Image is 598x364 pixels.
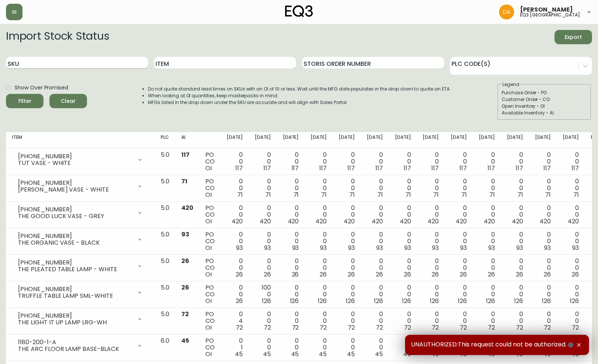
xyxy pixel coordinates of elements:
span: 117 [319,164,327,172]
span: 72 [572,323,579,332]
span: 72 [264,323,271,332]
span: 93 [432,244,439,252]
div: 0 0 [479,231,495,251]
div: 0 0 [507,152,523,172]
div: PO CO [205,258,215,278]
span: 71 [461,190,467,199]
div: THE LIGHT IT UP LAMP LRG-WH [18,319,132,326]
span: 93 [572,244,579,252]
div: 0 0 [395,205,411,225]
div: [PHONE_NUMBER] [18,259,132,266]
div: 0 0 [367,178,383,198]
div: 0 0 [311,231,327,251]
span: 126 [570,297,579,305]
div: 0 0 [423,178,439,198]
td: 5.0 [155,202,175,228]
li: When looking at OI quantities, keep masterpacks in mind. [148,92,451,99]
span: 72 [181,310,189,318]
span: 72 [404,323,411,332]
div: 0 0 [563,178,579,198]
span: OI [205,190,212,199]
div: PO CO [205,152,215,172]
span: 93 [488,244,495,252]
div: 0 0 [367,258,383,278]
span: 71 [433,190,439,199]
div: 0 0 [339,231,355,251]
th: Item [6,132,155,149]
div: Purchase Order - PO [502,89,587,96]
span: 420 [260,217,271,226]
span: 126 [318,297,327,305]
span: 26 [376,270,383,279]
span: 71 [573,190,579,199]
div: [PHONE_NUMBER] [18,286,132,293]
span: 420 [288,217,299,226]
div: 0 0 [227,284,243,305]
div: [PHONE_NUMBER]TUT VASE - WHITE [12,152,149,168]
span: OI [205,297,212,305]
span: 420 [428,217,439,226]
span: 72 [376,323,383,332]
div: [PHONE_NUMBER] [18,153,132,160]
div: 0 0 [395,258,411,278]
div: 0 0 [479,284,495,305]
span: 420 [372,217,383,226]
div: 0 0 [311,178,327,198]
span: 45 [291,350,299,358]
button: Clear [49,94,87,108]
span: 26 [181,283,189,292]
div: 0 0 [283,311,299,331]
th: [DATE] [305,132,333,149]
div: 0 0 [423,284,439,305]
span: 71 [237,190,243,199]
div: 0 0 [535,284,551,305]
div: Available Inventory - AI [502,110,587,116]
div: 0 0 [507,178,523,198]
span: OI [205,164,212,172]
div: [PHONE_NUMBER]THE PLEATED TABLE LAMP - WHITE [12,258,149,274]
div: 0 0 [255,258,271,278]
div: 0 0 [227,152,243,172]
div: 0 0 [311,258,327,278]
div: PO CO [205,205,215,225]
th: [DATE] [557,132,585,149]
span: 117 [571,164,579,172]
th: [DATE] [333,132,361,149]
div: 100 0 [255,284,271,305]
div: 0 1 [227,337,243,358]
th: [DATE] [473,132,501,149]
div: 0 0 [423,311,439,331]
div: 0 0 [423,231,439,251]
div: 0 0 [535,231,551,251]
span: 45 [235,350,243,358]
span: 126 [486,297,495,305]
span: 71 [517,190,523,199]
span: 93 [264,244,271,252]
div: 0 0 [507,284,523,305]
th: [DATE] [221,132,249,149]
span: 117 [431,164,439,172]
span: 93 [516,244,523,252]
div: 0 0 [563,231,579,251]
div: 0 0 [367,231,383,251]
div: [PHONE_NUMBER][PERSON_NAME] VASE - WHITE [12,178,149,195]
span: 117 [459,164,467,172]
div: 0 0 [479,205,495,225]
th: [DATE] [445,132,473,149]
div: 0 0 [479,311,495,331]
td: 5.0 [155,228,175,255]
span: 45 [375,350,383,358]
th: [DATE] [501,132,529,149]
td: 5.0 [155,175,175,202]
span: 71 [349,190,355,199]
div: THE GOOD LUCK VASE - GREY [18,213,132,220]
div: 0 0 [479,152,495,172]
div: PO CO [205,311,215,331]
div: 0 4 [227,311,243,331]
div: PO CO [205,337,215,358]
div: 0 0 [311,205,327,225]
div: 0 0 [395,178,411,198]
span: 26 [432,270,439,279]
div: 0 0 [451,205,467,225]
span: 45 [347,350,355,358]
